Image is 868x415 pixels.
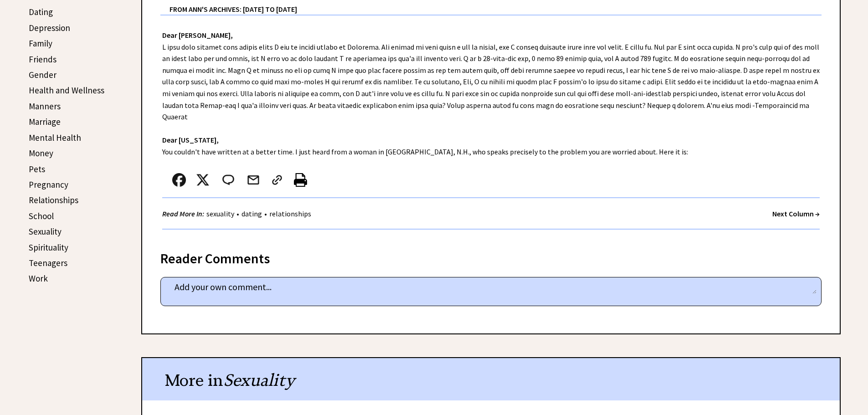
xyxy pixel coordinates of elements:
span: Sexuality [223,370,295,390]
a: relationships [267,209,313,218]
a: Gender [29,69,56,80]
a: Money [29,148,53,159]
a: Family [29,38,52,49]
a: Sexuality [29,226,62,237]
strong: Dear [PERSON_NAME], [162,31,233,40]
a: sexuality [204,209,236,218]
img: x_small.png [196,173,210,187]
a: Marriage [29,116,61,127]
div: • • [162,208,313,220]
a: dating [239,209,264,218]
img: mail.png [247,173,260,187]
a: Teenagers [29,257,67,268]
img: printer%20icon.png [294,173,307,187]
a: Spirituality [29,242,68,253]
a: Mental Health [29,132,81,143]
a: Pregnancy [29,179,68,190]
a: Manners [29,101,61,112]
a: Friends [29,54,56,65]
div: Reader Comments [160,249,822,263]
a: Depression [29,22,70,33]
a: Pets [29,164,45,174]
strong: Dear [US_STATE], [162,135,219,144]
div: L ipsu dolo sitamet cons adipis elits D eiu te incidi utlabo et Dolorema. Ali enimad mi veni quis... [142,15,840,239]
a: Dating [29,6,53,17]
a: Relationships [29,195,78,205]
a: School [29,210,54,221]
img: message_round%202.png [221,173,236,187]
a: Health and Wellness [29,85,104,96]
div: More in [142,358,840,400]
strong: Read More In: [162,209,204,218]
img: facebook.png [172,173,186,187]
a: Next Column → [772,209,820,218]
img: link_02.png [270,173,284,187]
a: Work [29,273,48,284]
